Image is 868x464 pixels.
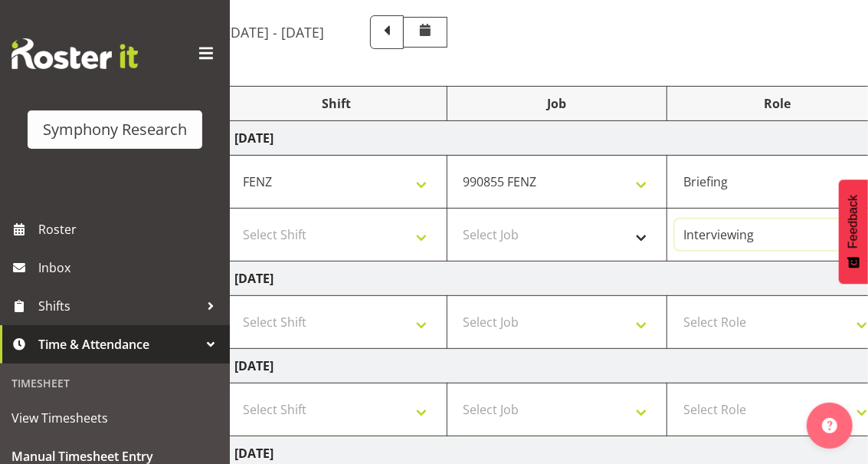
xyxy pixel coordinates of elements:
img: Rosterit website logo [11,38,138,69]
img: help-xxl-2.png [822,418,837,433]
span: Roster [38,218,222,241]
span: Inbox [38,256,222,279]
span: Feedback [847,195,860,248]
div: Job [455,94,660,113]
div: Timesheet [4,367,226,399]
div: Symphony Research [43,118,187,141]
span: Time & Attendance [38,333,199,356]
button: Feedback - Show survey [839,179,868,284]
div: Shift [234,94,439,113]
h5: [DATE] - [DATE] [226,24,324,41]
span: View Timesheets [11,406,218,429]
a: View Timesheets [4,399,226,437]
span: Shifts [38,295,199,318]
